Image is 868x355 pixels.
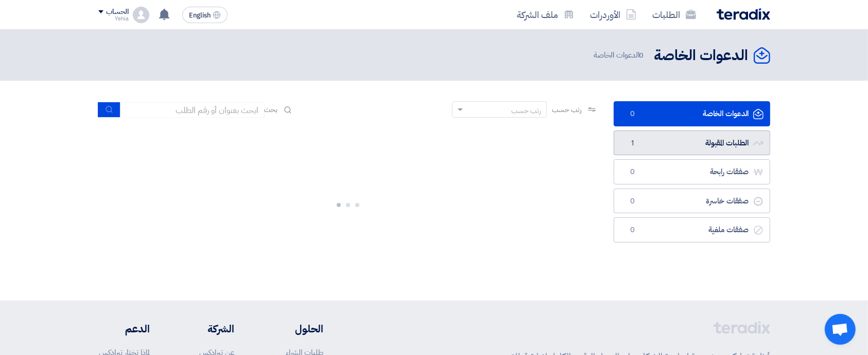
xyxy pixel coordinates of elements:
[189,12,211,19] span: English
[627,109,639,119] span: 0
[654,46,749,66] h2: الدعوات الخاصة
[627,225,639,235] span: 0
[133,7,149,23] img: profile_test.png
[511,105,541,116] div: رتب حسب
[265,104,278,115] span: بحث
[614,130,770,156] a: الطلبات المقبولة1
[614,101,770,126] a: الدعوات الخاصة0
[107,8,129,16] div: الحساب
[582,3,645,27] a: الأوردرات
[552,104,581,115] span: رتب حسب
[120,102,265,118] input: ابحث بعنوان أو رقم الطلب
[594,49,646,61] span: الدعوات الخاصة
[614,159,770,184] a: صفقات رابحة0
[182,7,228,23] button: English
[98,321,150,337] li: الدعم
[645,3,704,27] a: الطلبات
[614,217,770,242] a: صفقات ملغية0
[627,196,639,207] span: 0
[627,167,639,177] span: 0
[181,321,234,337] li: الشركة
[614,189,770,214] a: صفقات خاسرة0
[509,3,582,27] a: ملف الشركة
[98,16,129,22] div: Yehia
[639,49,644,61] span: 0
[627,138,639,148] span: 1
[825,314,856,345] div: Open chat
[717,8,770,20] img: Teradix logo
[265,321,323,337] li: الحلول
